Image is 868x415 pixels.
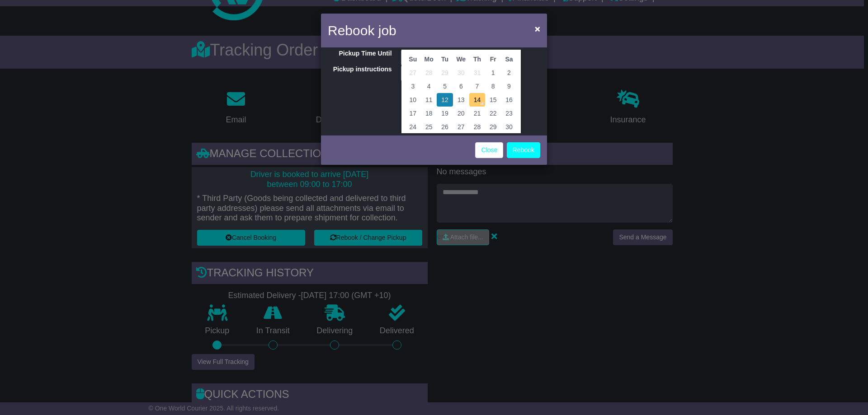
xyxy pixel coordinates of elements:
button: Rebook [507,142,540,158]
td: 31 [469,66,485,79]
td: 16 [501,93,517,107]
td: 3 [405,79,421,93]
td: 15 [485,93,501,107]
td: 12 [437,93,453,107]
td: 26 [437,120,453,134]
td: 30 [501,120,517,134]
td: 24 [405,120,421,134]
th: Sa [501,52,517,66]
h4: Rebook job [328,20,396,41]
td: 1 [485,66,501,79]
td: 17 [405,107,421,120]
th: Tu [437,52,453,66]
label: Pickup instructions [321,65,396,73]
td: 13 [453,93,469,107]
td: 23 [501,107,517,120]
td: 25 [421,120,437,134]
th: Mo [421,52,437,66]
td: 7 [469,79,485,93]
td: 5 [437,79,453,93]
td: 28 [421,66,437,79]
th: We [453,52,469,66]
label: Pickup Time Until [321,50,396,57]
td: 4 [421,79,437,93]
span: × [535,23,540,34]
td: 27 [453,120,469,134]
a: Close [475,142,503,158]
td: 21 [469,107,485,120]
td: 27 [405,66,421,79]
th: Fr [485,52,501,66]
td: 30 [453,66,469,79]
td: 11 [421,93,437,107]
button: Close [530,19,545,38]
td: 18 [421,107,437,120]
th: Su [405,52,421,66]
td: 29 [437,66,453,79]
td: 29 [485,120,501,134]
td: 9 [501,79,517,93]
th: Th [469,52,485,66]
td: 2 [501,66,517,79]
td: 14 [469,93,485,107]
td: 22 [485,107,501,120]
td: 10 [405,93,421,107]
td: 8 [485,79,501,93]
td: 6 [453,79,469,93]
td: 20 [453,107,469,120]
td: 28 [469,120,485,134]
td: 19 [437,107,453,120]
